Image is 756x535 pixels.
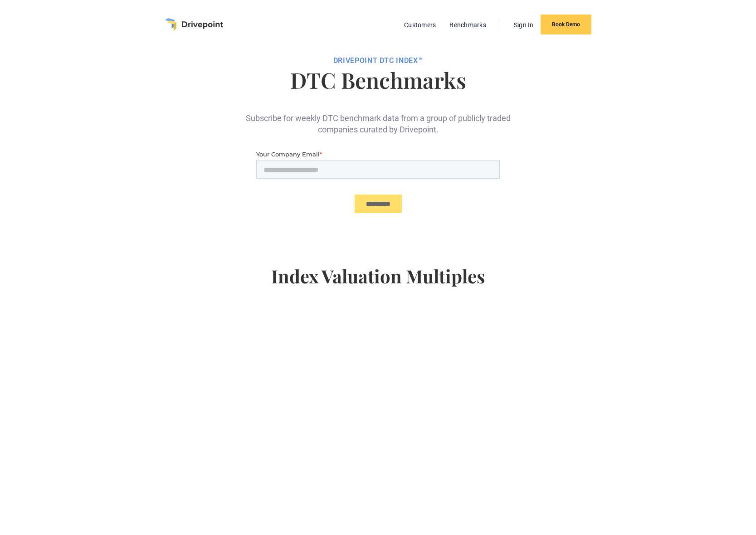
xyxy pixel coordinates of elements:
[541,15,591,34] a: Book Demo
[162,265,594,302] h4: Index Valuation Multiples
[445,19,491,31] a: Benchmarks
[162,69,594,91] h1: DTC Benchmarks
[162,56,594,65] div: DRIVEPOiNT DTC Index™
[509,19,538,31] a: Sign In
[256,150,500,229] iframe: Form 0
[400,19,440,31] a: Customers
[242,98,514,135] div: Subscribe for weekly DTC benchmark data from a group of publicly traded companies curated by Driv...
[165,18,223,31] a: home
